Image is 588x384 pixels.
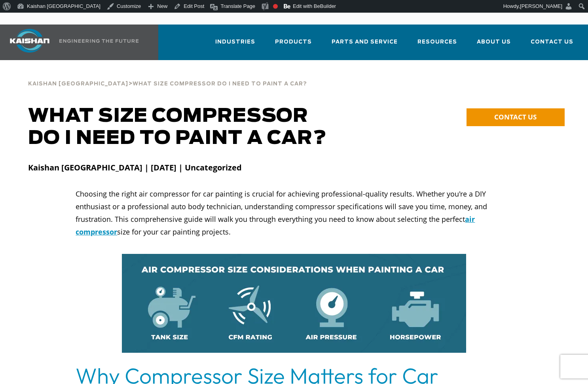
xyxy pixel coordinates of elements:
span: size for your car painting projects. [117,227,231,236]
span: Choosing the right air compressor for car painting is crucial for achieving professional-quality ... [76,189,487,224]
a: Contact Us [531,32,573,59]
span: About Us [477,38,511,47]
span: What Size Compressor Do I Need To Paint A Car? [133,81,307,87]
span: CONTACT US [494,112,537,121]
span: Products [275,38,312,47]
a: Industries [215,32,255,59]
img: Engineering the future [59,39,138,43]
span: Resources [417,38,457,47]
div: > [28,72,307,90]
a: Products [275,32,312,59]
span: WHAT SIZE COMPRESSOR DO I NEED TO PAINT A CAR? [28,107,327,148]
strong: Kaishan [GEOGRAPHIC_DATA] | [DATE] | Uncategorized [28,162,242,173]
span: Industries [215,38,255,47]
a: Resources [417,32,457,59]
a: Parts and Service [332,32,398,59]
div: Focus keyphrase not set [273,4,278,9]
a: What Size Compressor Do I Need To Paint A Car? [133,80,307,87]
span: Parts and Service [332,38,398,47]
span: Contact Us [531,38,573,47]
a: Kaishan [GEOGRAPHIC_DATA] [28,80,128,87]
span: [PERSON_NAME] [520,3,562,9]
a: About Us [477,32,511,59]
img: What Size Compressor Do I Need To Paint A Car? [122,254,466,353]
a: CONTACT US [467,108,565,126]
span: Kaishan [GEOGRAPHIC_DATA] [28,81,128,87]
